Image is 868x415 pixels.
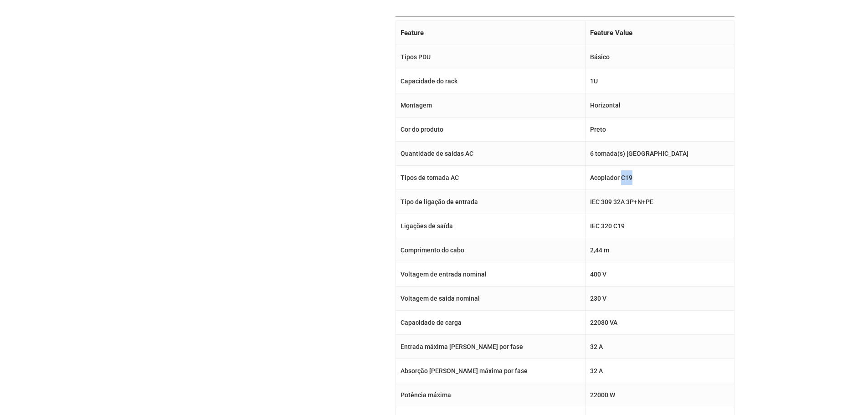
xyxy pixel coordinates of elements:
[396,335,585,359] td: Entrada máxima [PERSON_NAME] por fase
[585,69,734,93] td: 1U
[396,262,585,287] td: Voltagem de entrada nominal
[585,166,734,190] td: Acoplador C19
[585,214,734,238] td: IEC 320 C19
[585,262,734,287] td: 400 V
[396,359,585,383] td: Absorção [PERSON_NAME] máxima por fase
[396,238,585,262] td: Comprimento do cabo
[585,383,734,407] td: 22000 W
[396,142,585,166] td: Quantidade de saídas AC
[585,287,734,311] td: 230 V
[396,118,585,142] td: Cor do produto
[585,311,734,335] td: 22080 VA
[585,118,734,142] td: Preto
[396,45,585,69] td: Tipos PDU
[396,287,585,311] td: Voltagem de saída nominal
[396,190,585,214] td: Tipo de ligação de entrada
[585,238,734,262] td: 2,44 m
[585,190,734,214] td: IEC 309 32A 3P+N+PE
[396,214,585,238] td: Ligações de saída
[396,21,585,45] th: Feature
[396,69,585,93] td: Capacidade do rack
[585,45,734,69] td: Básico
[396,93,585,118] td: Montagem
[585,93,734,118] td: Horizontal
[585,335,734,359] td: 32 A
[396,166,585,190] td: Tipos de tomada AC
[585,21,734,45] th: Feature Value
[396,311,585,335] td: Capacidade de carga
[585,142,734,166] td: 6 tomada(s) [GEOGRAPHIC_DATA]
[585,359,734,383] td: 32 A
[396,383,585,407] td: Potência máxima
